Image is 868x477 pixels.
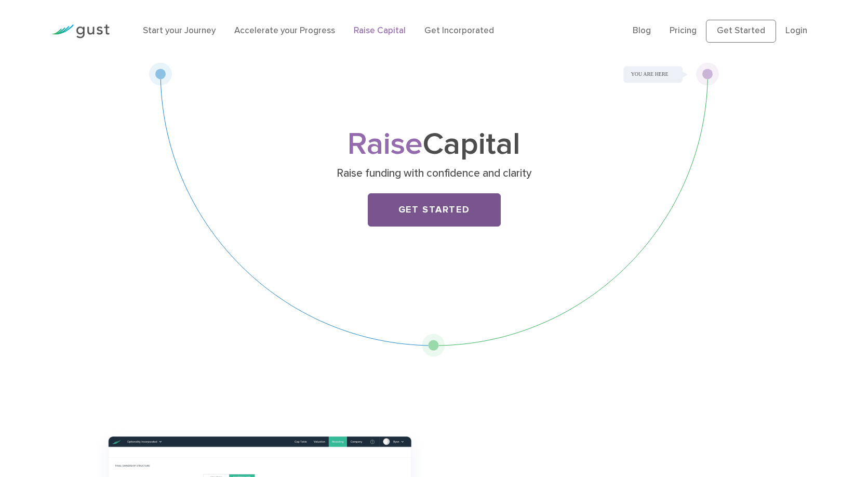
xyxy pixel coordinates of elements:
[234,25,335,36] a: Accelerate your Progress
[368,193,501,227] a: Get Started
[424,25,494,36] a: Get Incorporated
[670,25,697,36] a: Pricing
[229,130,639,159] h1: Capital
[143,25,216,36] a: Start your Journey
[706,20,776,43] a: Get Started
[633,25,651,36] a: Blog
[354,25,406,36] a: Raise Capital
[348,126,423,163] span: Raise
[51,24,110,38] img: Gust Logo
[785,25,807,36] a: Login
[233,166,635,181] p: Raise funding with confidence and clarity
